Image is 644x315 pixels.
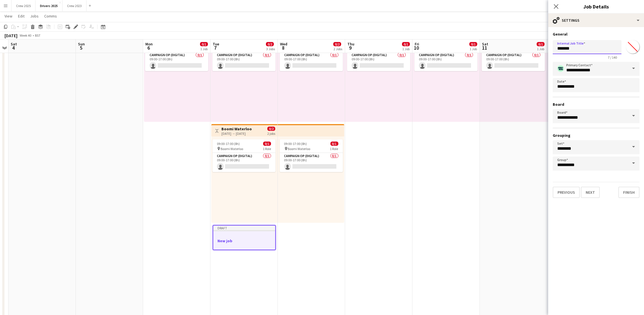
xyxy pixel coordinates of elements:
app-card-role: Campaign Op (Digital)0/109:00-17:00 (8h) [212,52,276,71]
span: 0/1 [402,42,410,46]
div: 3 Jobs [266,47,275,51]
h3: Grouping [553,133,639,138]
app-card-role: Campaign Op (Digital)0/109:00-17:00 (8h) [280,52,343,71]
span: 0/2 [267,127,275,131]
h3: Job Details [548,3,644,10]
span: 11 [481,45,488,51]
span: 7 [212,45,219,51]
a: Edit [16,12,27,20]
div: Settings [548,14,644,27]
h3: Board [553,102,639,107]
div: 1 Job [537,47,544,51]
app-job-card: 09:00-17:00 (8h)0/1 Boomi Waterloo1 RoleCampaign Op (Digital)0/109:00-17:00 (8h) [280,139,343,172]
app-job-card: DraftNew job [213,225,276,250]
h3: General [553,32,639,37]
span: Mon [145,41,153,47]
button: Drivers 2025 [35,0,63,11]
h3: New job [213,238,275,243]
a: Comms [42,12,59,20]
span: 7 / 140 [603,55,621,60]
div: 1 Job [200,47,208,51]
div: 1 Job [470,47,477,51]
app-job-card: 09:00-17:00 (8h)0/1 BBC Birmngham1 RoleCampaign Op (Digital)0/109:00-17:00 (8h) [482,38,545,71]
span: 9 [347,45,354,51]
a: Jobs [28,12,41,20]
app-card-role: Campaign Op (Digital)0/109:00-17:00 (8h) [414,52,478,71]
span: Tue [213,41,219,47]
span: 1 Role [263,147,271,151]
button: Previous [553,187,580,198]
button: Next [581,187,600,198]
span: 4 [10,45,17,51]
app-job-card: 09:00-17:00 (8h)0/1 BBC Birmngham1 RoleCampaign Op (Digital)0/109:00-17:00 (8h) [145,38,208,71]
span: 09:00-17:00 (8h) [217,142,240,146]
span: 8 [279,45,287,51]
app-job-card: 09:00-17:00 (8h)0/1 BBC Birmngham1 RoleCampaign Op (Digital)0/109:00-17:00 (8h) [347,38,410,71]
span: 0/2 [333,42,341,46]
span: 0/1 [537,42,545,46]
span: Fri [415,41,419,47]
app-card-role: Campaign Op (Digital)0/109:00-17:00 (8h) [145,52,208,71]
div: 2 jobs [267,131,275,136]
span: Boomi Waterloo [221,147,243,151]
span: 0/1 [469,42,477,46]
app-card-role: Campaign Op (Digital)0/109:00-17:00 (8h) [280,153,343,172]
span: 0/1 [263,142,271,146]
div: [DATE] → [DATE] [221,131,252,136]
span: Jobs [30,14,39,19]
div: Draft [213,226,275,230]
button: Finish [618,187,639,198]
a: View [2,12,15,20]
div: [DATE] [5,33,17,38]
span: 0/1 [200,42,208,46]
span: 5 [77,45,85,51]
span: 0/1 [330,142,338,146]
span: Sun [78,41,85,47]
span: 6 [145,45,153,51]
span: Wed [280,41,287,47]
span: Sat [482,41,488,47]
app-card-role: Campaign Op (Digital)0/109:00-17:00 (8h) [347,52,410,71]
span: Thu [347,41,354,47]
span: 10 [414,45,419,51]
span: Week 40 [19,33,33,38]
app-job-card: 09:00-17:00 (8h)0/1 BBC Birmngham1 RoleCampaign Op (Digital)0/109:00-17:00 (8h) [414,38,478,71]
h3: Boomi Waterloo [221,126,252,131]
span: View [5,14,12,19]
span: Comms [44,14,57,19]
span: Boomi Waterloo [288,147,310,151]
app-card-role: Campaign Op (Digital)0/109:00-17:00 (8h) [212,153,276,172]
span: 1 Role [330,147,338,151]
app-job-card: 09:00-17:00 (8h)0/1 Boomi Waterloo1 RoleCampaign Op (Digital)0/109:00-17:00 (8h) [212,139,276,172]
div: 2 Jobs [334,47,342,51]
app-job-card: 09:00-17:00 (8h)0/1 BBC Birmngham1 RoleCampaign Op (Digital)0/109:00-17:00 (8h) [212,38,276,71]
span: 09:00-17:00 (8h) [284,142,307,146]
div: BST [35,33,41,38]
span: Edit [18,14,25,19]
span: Sat [11,41,17,47]
button: Crew 2025 [12,0,35,11]
span: 0/2 [266,42,274,46]
div: 1 Job [402,47,410,51]
app-card-role: Campaign Op (Digital)0/109:00-17:00 (8h) [482,52,545,71]
button: Crew 2023 [63,0,86,11]
app-job-card: 09:00-17:00 (8h)0/1 BBC Birmngham1 RoleCampaign Op (Digital)0/109:00-17:00 (8h) [280,38,343,71]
